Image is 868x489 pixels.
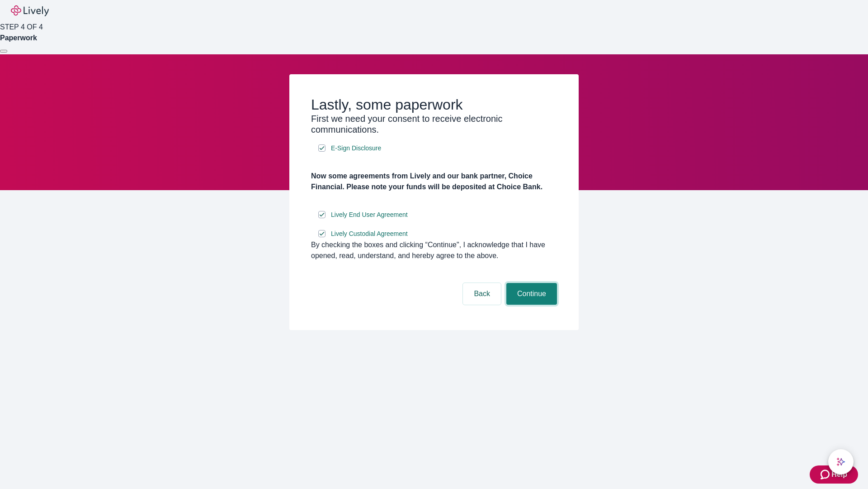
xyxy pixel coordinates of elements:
[831,469,847,480] span: Help
[329,228,410,240] a: e-sign disclosure document
[311,96,557,113] h2: Lastly, some paperwork
[810,465,858,484] button: Zendesk support iconHelp
[331,144,381,153] span: E-Sign Disclosure
[331,210,408,220] span: Lively End User Agreement
[329,209,410,221] a: e-sign disclosure document
[329,143,383,154] a: e-sign disclosure document
[331,229,408,239] span: Lively Custodial Agreement
[463,283,501,305] button: Back
[311,240,557,261] div: By checking the boxes and clicking “Continue", I acknowledge that I have opened, read, understand...
[11,5,49,16] img: Lively
[311,171,557,192] h4: Now some agreements from Lively and our bank partner, Choice Financial. Please note your funds wi...
[821,469,831,480] svg: Zendesk support icon
[836,457,845,466] svg: Lively AI Assistant
[311,113,557,135] h3: First we need your consent to receive electronic communications.
[506,283,557,305] button: Continue
[828,449,854,475] button: chat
